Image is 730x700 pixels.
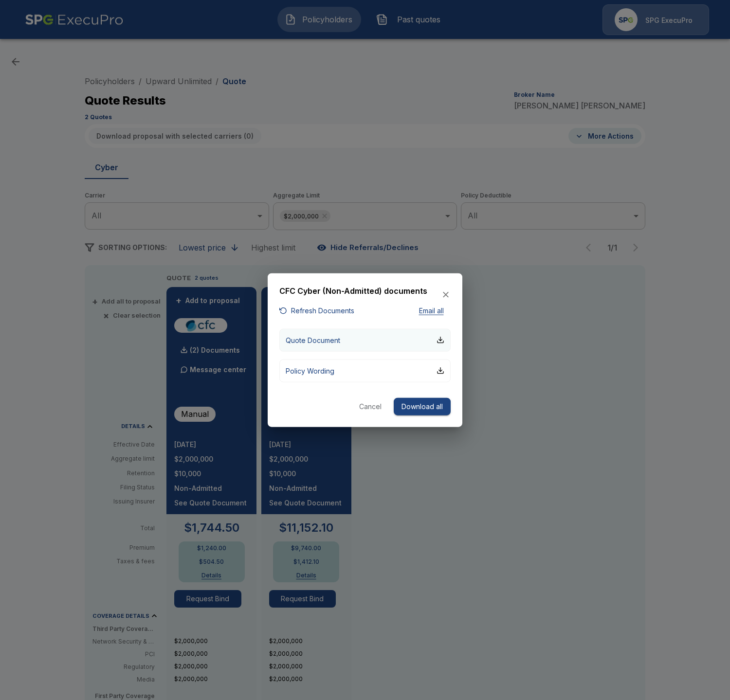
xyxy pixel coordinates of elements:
[279,285,427,297] h6: CFC Cyber (Non-Admitted) documents
[394,397,451,415] button: Download all
[355,397,386,415] button: Cancel
[279,359,451,382] button: Policy Wording
[286,365,334,376] p: Policy Wording
[279,305,354,317] button: Refresh Documents
[279,328,451,351] button: Quote Document
[286,335,340,345] p: Quote Document
[412,305,451,317] button: Email all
